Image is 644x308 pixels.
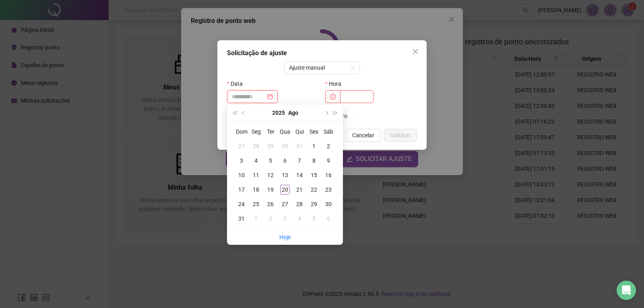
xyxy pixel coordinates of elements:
[280,170,290,180] div: 13
[251,156,261,165] div: 4
[234,153,249,168] td: 2025-08-03
[307,124,321,139] th: Sex
[266,156,275,165] div: 5
[352,131,374,140] span: Cancelar
[266,170,275,180] div: 12
[309,141,319,151] div: 1
[295,214,304,223] div: 4
[307,182,321,197] td: 2025-08-22
[292,197,307,211] td: 2025-08-28
[324,199,333,209] div: 30
[251,185,261,194] div: 18
[237,185,246,194] div: 17
[321,153,336,168] td: 2025-08-09
[309,214,319,223] div: 5
[251,141,261,151] div: 28
[249,124,263,139] th: Seg
[266,141,275,151] div: 29
[309,185,319,194] div: 22
[280,185,290,194] div: 20
[263,197,278,211] td: 2025-08-26
[263,139,278,153] td: 2025-07-29
[307,139,321,153] td: 2025-08-01
[280,156,290,165] div: 6
[237,156,246,165] div: 3
[272,105,285,121] button: year panel
[234,182,249,197] td: 2025-08-17
[292,139,307,153] td: 2025-07-31
[617,281,636,300] div: Open Intercom Messenger
[263,182,278,197] td: 2025-08-19
[309,199,319,209] div: 29
[324,214,333,223] div: 6
[321,124,336,139] th: Sáb
[289,62,355,74] span: Ajuste manual
[331,105,340,121] button: super-next-year
[324,156,333,165] div: 9
[279,234,291,240] a: Hoje
[278,139,292,153] td: 2025-07-30
[307,211,321,226] td: 2025-09-05
[412,48,419,55] span: close
[237,199,246,209] div: 24
[234,124,249,139] th: Dom
[321,168,336,182] td: 2025-08-16
[249,197,263,211] td: 2025-08-25
[234,197,249,211] td: 2025-08-24
[295,170,304,180] div: 14
[295,156,304,165] div: 7
[307,153,321,168] td: 2025-08-08
[234,168,249,182] td: 2025-08-10
[251,170,261,180] div: 11
[249,153,263,168] td: 2025-08-04
[325,77,347,90] label: Hora
[295,185,304,194] div: 21
[409,45,422,58] button: Close
[330,94,336,99] span: clock-circle
[321,182,336,197] td: 2025-08-23
[346,129,381,142] button: Cancelar
[227,77,248,90] label: Data
[295,199,304,209] div: 28
[237,214,246,223] div: 31
[322,105,330,121] button: next-year
[251,199,261,209] div: 25
[249,168,263,182] td: 2025-08-11
[263,153,278,168] td: 2025-08-05
[324,185,333,194] div: 23
[278,197,292,211] td: 2025-08-27
[249,139,263,153] td: 2025-07-28
[278,182,292,197] td: 2025-08-20
[249,211,263,226] td: 2025-09-01
[295,141,304,151] div: 31
[249,182,263,197] td: 2025-08-18
[278,124,292,139] th: Qua
[251,214,261,223] div: 1
[292,211,307,226] td: 2025-09-04
[324,170,333,180] div: 16
[309,170,319,180] div: 15
[266,185,275,194] div: 19
[292,182,307,197] td: 2025-08-21
[307,197,321,211] td: 2025-08-29
[280,199,290,209] div: 27
[321,211,336,226] td: 2025-09-06
[263,124,278,139] th: Ter
[227,48,417,58] div: Solicitação de ajuste
[280,141,290,151] div: 30
[263,211,278,226] td: 2025-09-02
[266,214,275,223] div: 2
[307,168,321,182] td: 2025-08-15
[234,211,249,226] td: 2025-08-31
[237,170,246,180] div: 10
[321,139,336,153] td: 2025-08-02
[292,153,307,168] td: 2025-08-07
[266,199,275,209] div: 26
[239,105,248,121] button: prev-year
[288,105,298,121] button: month panel
[292,168,307,182] td: 2025-08-14
[263,168,278,182] td: 2025-08-12
[278,211,292,226] td: 2025-09-03
[384,129,417,142] button: Solicitar
[230,105,239,121] button: super-prev-year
